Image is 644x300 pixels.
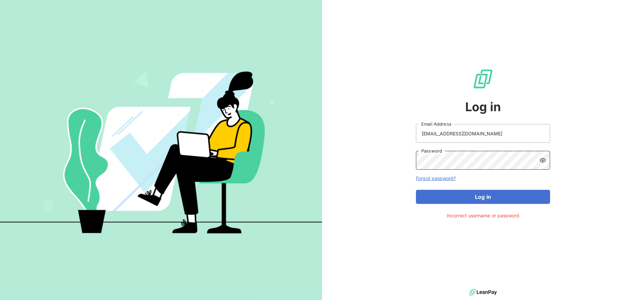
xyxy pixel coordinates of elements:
span: Log in [465,98,501,116]
input: placeholder [416,124,550,143]
button: Log in [416,190,550,204]
span: Incorrect username or password [447,212,520,219]
img: LeanPay Logo [472,68,494,90]
a: Forgot password? [416,175,456,181]
img: logo [469,287,497,297]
